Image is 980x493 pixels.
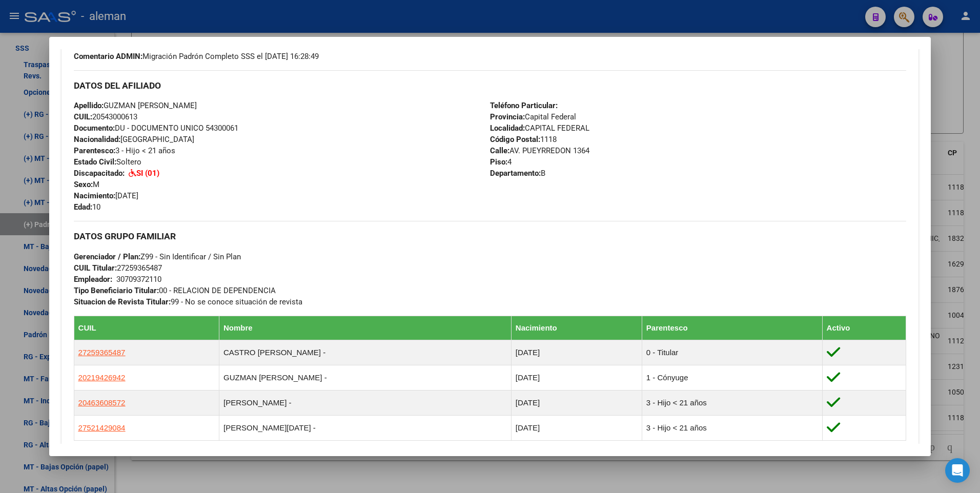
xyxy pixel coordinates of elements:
strong: Teléfono Particular: [490,101,558,110]
span: 27521429084 [78,423,126,432]
span: 99 - No se conoce situación de revista [74,297,302,306]
th: CUIL [74,316,219,340]
td: [DATE] [511,415,642,440]
span: GUZMAN [PERSON_NAME] [74,101,197,110]
strong: CUIL: [74,112,92,121]
strong: Localidad: [490,124,525,133]
strong: CUIL Titular: [74,263,117,273]
strong: Nacionalidad: [74,135,120,144]
span: 1118 [490,135,557,144]
span: Z99 - Sin Identificar / Sin Plan [74,252,241,261]
span: 20543000613 [74,112,137,121]
span: DU - DOCUMENTO UNICO 54300061 [74,124,238,133]
td: 3 - Hijo < 21 años [642,415,822,440]
strong: Departamento: [490,169,541,178]
span: AV. PUEYRREDON 1364 [490,146,589,155]
span: Soltero [74,157,141,167]
th: Nacimiento [511,316,642,340]
td: [DATE] [511,390,642,415]
strong: Apellido: [74,101,104,110]
span: Capital Federal [490,112,576,121]
span: [DATE] [74,191,138,200]
strong: Parentesco: [74,146,115,155]
td: 0 - Titular [642,340,822,365]
strong: Gerenciador / Plan: [74,252,140,261]
span: 4 [490,157,512,167]
strong: Documento: [74,124,115,133]
span: M [74,180,99,189]
td: [PERSON_NAME] - [219,390,512,415]
td: 3 - Hijo < 21 años [642,390,822,415]
td: GUZMAN [PERSON_NAME] - [219,365,512,390]
span: 00 - RELACION DE DEPENDENCIA [74,286,276,295]
strong: Piso: [490,157,507,167]
span: 27259365487 [78,348,126,357]
h3: DATOS GRUPO FAMILIAR [74,231,907,242]
strong: Sexo: [74,180,93,189]
th: Nombre [219,316,512,340]
h3: DATOS DEL AFILIADO [74,80,907,91]
span: Migración Padrón Completo SSS el [DATE] 16:28:49 [74,51,319,62]
strong: Nacimiento: [74,191,115,200]
strong: SI (01) [136,169,159,178]
div: 30709372110 [116,274,161,285]
strong: Provincia: [490,112,525,121]
td: [DATE] [511,340,642,365]
span: CAPITAL FEDERAL [490,124,589,133]
span: [GEOGRAPHIC_DATA] [74,135,194,144]
td: [PERSON_NAME][DATE] - [219,415,512,440]
strong: Empleador: [74,275,112,284]
strong: Discapacitado: [74,169,125,178]
strong: Comentario ADMIN: [74,52,142,61]
td: 1 - Cónyuge [642,365,822,390]
th: Activo [822,316,906,340]
div: Open Intercom Messenger [945,458,970,483]
td: [DATE] [511,365,642,390]
span: 10 [74,202,100,212]
span: 27259365487 [74,263,162,273]
strong: Edad: [74,202,92,212]
span: 20219426942 [78,373,126,382]
strong: Tipo Beneficiario Titular: [74,286,159,295]
strong: Estado Civil: [74,157,116,167]
td: CASTRO [PERSON_NAME] - [219,340,512,365]
span: 3 - Hijo < 21 años [74,146,175,155]
span: 20463608572 [78,398,126,407]
th: Parentesco [642,316,822,340]
strong: Código Postal: [490,135,540,144]
span: B [490,169,545,178]
strong: Calle: [490,146,509,155]
strong: Situacion de Revista Titular: [74,297,171,306]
